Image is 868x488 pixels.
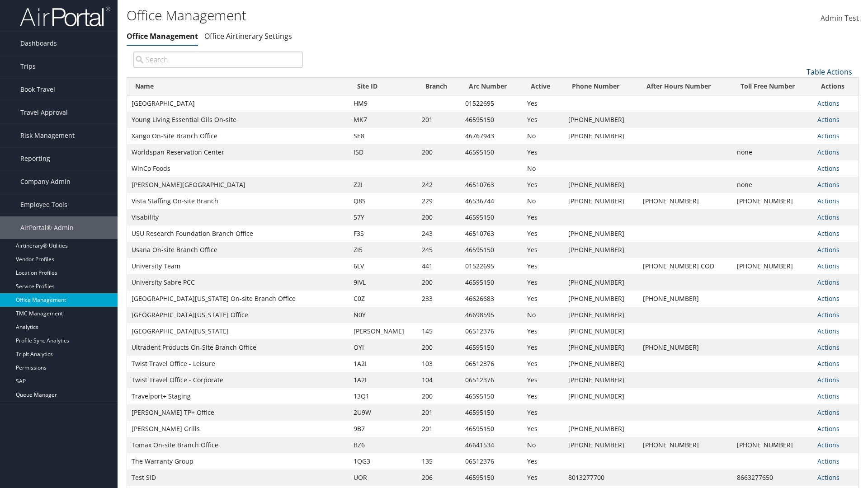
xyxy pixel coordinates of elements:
[417,144,461,160] td: 200
[20,101,68,124] span: Travel Approval
[817,473,840,482] a: Actions
[417,372,461,388] td: 104
[817,115,840,124] a: Actions
[638,193,732,209] td: [PHONE_NUMBER]
[349,144,417,160] td: I5D
[523,225,563,242] td: Yes
[817,375,840,384] a: Actions
[417,258,461,274] td: 441
[20,55,36,78] span: Trips
[349,356,417,372] td: 1A2I
[417,193,461,209] td: 229
[349,78,417,95] th: Site ID: activate to sort column ascending
[20,124,75,147] span: Risk Management
[523,177,563,193] td: Yes
[564,372,638,388] td: [PHONE_NUMBER]
[461,323,523,339] td: 06512376
[127,31,198,41] a: Office Management
[638,78,732,95] th: After Hours Number: activate to sort column ascending
[349,291,417,307] td: C0Z
[523,339,563,356] td: Yes
[127,128,349,144] td: Xango On-Site Branch Office
[817,408,840,417] a: Actions
[127,144,349,160] td: Worldspan Reservation Center
[127,6,615,25] h1: Office Management
[564,323,638,339] td: [PHONE_NUMBER]
[523,307,563,323] td: No
[817,310,840,319] a: Actions
[417,404,461,421] td: 201
[817,245,840,254] a: Actions
[127,453,349,469] td: The Warranty Group
[461,404,523,421] td: 46595150
[523,453,563,469] td: Yes
[523,144,563,160] td: Yes
[732,193,813,209] td: [PHONE_NUMBER]
[523,209,563,225] td: Yes
[523,128,563,144] td: No
[564,307,638,323] td: [PHONE_NUMBER]
[349,242,417,258] td: ZI5
[461,437,523,453] td: 46641534
[461,177,523,193] td: 46510763
[417,78,461,95] th: Branch: activate to sort column ascending
[732,437,813,453] td: [PHONE_NUMBER]
[20,216,74,239] span: AirPortal® Admin
[349,274,417,291] td: 9IVL
[817,99,840,108] a: Actions
[523,469,563,486] td: Yes
[417,177,461,193] td: 242
[127,421,349,437] td: [PERSON_NAME] Grills
[20,193,67,216] span: Employee Tools
[349,209,417,225] td: 57Y
[523,258,563,274] td: Yes
[417,209,461,225] td: 200
[127,242,349,258] td: Usana On-site Branch Office
[127,291,349,307] td: [GEOGRAPHIC_DATA][US_STATE] On-site Branch Office
[417,291,461,307] td: 233
[732,144,813,160] td: none
[127,209,349,225] td: Visability
[349,307,417,323] td: N0Y
[817,262,840,270] a: Actions
[127,95,349,112] td: [GEOGRAPHIC_DATA]
[20,78,55,101] span: Book Travel
[349,469,417,486] td: UOR
[127,437,349,453] td: Tomax On-site Branch Office
[817,359,840,368] a: Actions
[461,421,523,437] td: 46595150
[127,469,349,486] td: Test SID
[127,112,349,128] td: Young Living Essential Oils On-site
[133,52,303,68] input: Search
[523,95,563,112] td: Yes
[127,274,349,291] td: University Sabre PCC
[821,13,859,23] span: Admin Test
[461,242,523,258] td: 46595150
[461,453,523,469] td: 06512376
[127,307,349,323] td: [GEOGRAPHIC_DATA][US_STATE] Office
[127,78,349,95] th: Name: activate to sort column ascending
[564,242,638,258] td: [PHONE_NUMBER]
[20,6,110,27] img: airportal-logo.png
[523,323,563,339] td: Yes
[127,356,349,372] td: Twist Travel Office - Leisure
[564,339,638,356] td: [PHONE_NUMBER]
[20,32,57,55] span: Dashboards
[523,242,563,258] td: Yes
[349,339,417,356] td: OYI
[349,453,417,469] td: 1QG3
[349,372,417,388] td: 1A2I
[127,193,349,209] td: Vista Staffing On-site Branch
[523,388,563,404] td: Yes
[349,193,417,209] td: Q8S
[417,323,461,339] td: 145
[564,193,638,209] td: [PHONE_NUMBER]
[523,437,563,453] td: No
[127,388,349,404] td: Travelport+ Staging
[461,209,523,225] td: 46595150
[564,291,638,307] td: [PHONE_NUMBER]
[417,356,461,372] td: 103
[817,457,840,465] a: Actions
[417,242,461,258] td: 245
[461,274,523,291] td: 46595150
